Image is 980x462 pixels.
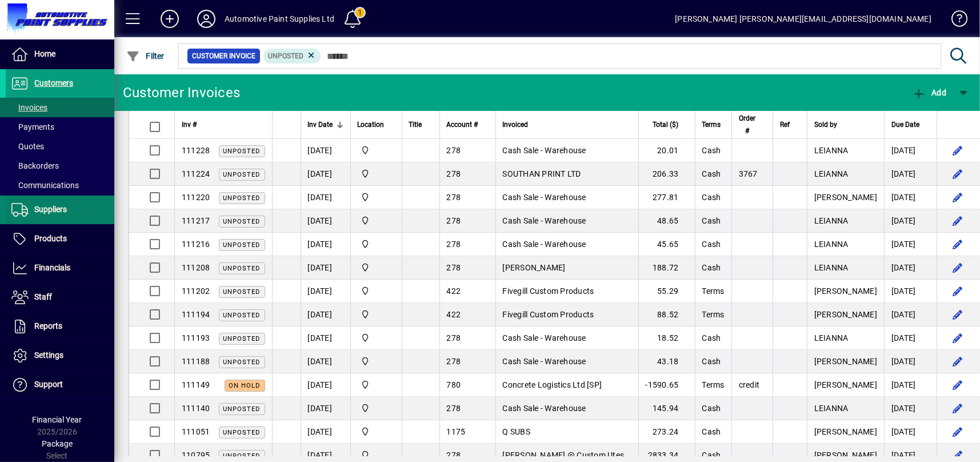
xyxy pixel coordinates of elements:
span: 111220 [182,193,210,202]
span: Terms [702,286,725,296]
button: Edit [949,235,967,253]
td: [DATE] [884,209,937,233]
td: 43.18 [638,350,695,373]
span: Automotive Paint Supplies Ltd [358,168,395,180]
span: Add [912,88,946,97]
span: 111140 [182,404,210,413]
span: Support [34,380,63,389]
span: 111216 [182,240,210,249]
td: [DATE] [301,139,350,162]
span: On hold [229,382,261,389]
span: Cash Sale - Warehouse [503,333,586,342]
a: Backorders [6,156,114,176]
span: 278 [447,146,461,155]
span: Automotive Paint Supplies Ltd [358,308,395,321]
span: Home [34,49,55,58]
td: 45.65 [638,233,695,256]
span: Automotive Paint Supplies Ltd [358,238,395,250]
span: Unposted [223,429,261,436]
span: Cash [702,427,721,436]
td: 18.52 [638,326,695,350]
span: Products [34,234,67,243]
td: 55.29 [638,280,695,303]
span: Cash Sale - Warehouse [503,193,586,202]
span: Unposted [223,194,261,202]
span: Automotive Paint Supplies Ltd [358,214,395,227]
span: Ref [780,118,790,131]
span: Cash Sale - Warehouse [503,146,586,155]
span: 278 [447,451,461,460]
div: Inv # [182,118,265,131]
span: Automotive Paint Supplies Ltd [358,379,395,391]
span: Unposted [223,359,261,366]
div: Title [409,118,433,131]
span: Communications [11,181,79,190]
td: [DATE] [884,397,937,420]
span: Cash [702,240,721,249]
span: Customers [34,78,73,87]
span: Unposted [223,171,261,178]
td: [DATE] [884,186,937,209]
span: 278 [447,240,461,249]
span: [PERSON_NAME] [814,380,877,389]
span: Automotive Paint Supplies Ltd [358,402,395,415]
span: Sold by [814,118,837,131]
td: [DATE] [301,233,350,256]
button: Add [151,9,188,29]
td: -1590.65 [638,373,695,397]
span: 111217 [182,216,210,225]
button: Add [909,82,949,103]
button: Profile [188,9,225,29]
span: Suppliers [34,205,67,214]
span: SOUTHAN PRINT LTD [503,169,581,178]
span: LEIANNA [814,333,849,342]
span: Financial Year [33,415,82,424]
td: [DATE] [884,373,937,397]
td: [DATE] [301,186,350,209]
span: Account # [447,118,478,131]
button: Edit [949,376,967,394]
span: 278 [447,193,461,202]
span: 278 [447,216,461,225]
span: Filter [126,51,165,61]
td: [DATE] [884,233,937,256]
td: [DATE] [884,326,937,350]
span: 780 [447,380,461,389]
td: 277.81 [638,186,695,209]
span: Cash [702,169,721,178]
span: [PERSON_NAME] [503,263,566,272]
span: Cash [702,404,721,413]
span: Automotive Paint Supplies Ltd [358,425,395,438]
a: Financials [6,254,114,282]
button: Edit [949,423,967,441]
span: Cash [702,146,721,155]
span: Unposted [223,218,261,225]
span: LEIANNA [814,404,849,413]
span: Unposted [223,241,261,249]
span: LEIANNA [814,263,849,272]
button: Edit [949,399,967,417]
span: Unposted [223,288,261,296]
div: Inv Date [308,118,343,131]
span: Terms [702,380,725,389]
div: Customer Invoices [123,83,240,102]
button: Edit [949,141,967,160]
span: LEIANNA [814,146,849,155]
mat-chip: Customer Invoice Status: Unposted [263,49,321,63]
div: Due Date [891,118,930,131]
span: Cash Sale - Warehouse [503,404,586,413]
td: [DATE] [301,303,350,326]
span: 111202 [182,286,210,296]
span: [PERSON_NAME] @ Custom Utes [503,451,625,460]
div: Automotive Paint Supplies Ltd [225,10,334,28]
td: [DATE] [301,397,350,420]
span: Backorders [11,161,59,170]
td: [DATE] [301,326,350,350]
span: Cash [702,357,721,366]
a: Reports [6,312,114,341]
span: Financials [34,263,70,272]
span: [PERSON_NAME] [814,427,877,436]
td: [DATE] [301,373,350,397]
span: Staff [34,292,52,301]
span: [PERSON_NAME] [814,310,877,319]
